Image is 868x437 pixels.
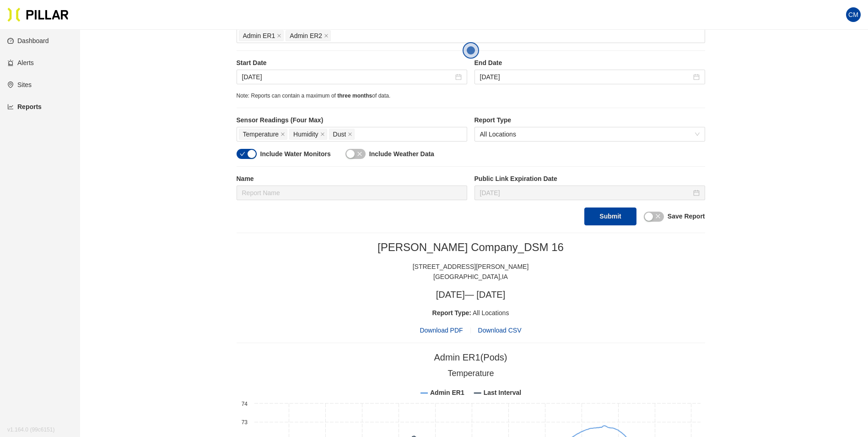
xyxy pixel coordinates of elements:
[474,58,705,68] label: End Date
[447,369,494,378] tspan: Temperature
[290,31,322,41] span: Admin ER2
[668,212,705,221] label: Save Report
[7,103,42,110] a: line-chartReports
[430,389,464,396] tspan: Admin ER1
[420,325,463,335] span: Download PDF
[357,151,362,157] span: close
[7,7,69,22] img: Pillar Technologies
[320,132,325,137] span: close
[277,33,281,39] span: close
[237,272,705,282] div: [GEOGRAPHIC_DATA] , IA
[237,240,705,254] h2: [PERSON_NAME] Company_DSM 16
[480,72,691,82] input: Sep 3, 2025
[337,93,372,99] span: three months
[237,174,467,184] label: Name
[237,308,705,318] div: All Locations
[584,208,636,225] button: Submit
[237,115,467,125] label: Sensor Readings (Four Max)
[434,350,507,365] div: Admin ER1 (Pods)
[280,132,285,137] span: close
[241,419,248,426] text: 73
[369,149,434,159] label: Include Weather Data
[348,132,352,137] span: close
[324,33,329,39] span: close
[7,81,32,88] a: environmentSites
[474,115,705,125] label: Report Type
[243,129,279,139] span: Temperature
[474,174,705,184] label: Public Link Expiration Date
[237,289,705,300] h3: [DATE] — [DATE]
[333,129,346,139] span: Dust
[240,151,245,157] span: check
[480,127,700,141] span: All Locations
[478,327,522,334] span: Download CSV
[848,7,858,22] span: CM
[237,186,467,200] input: Report Name
[260,149,331,159] label: Include Water Monitors
[463,42,479,59] button: Open the dialog
[480,188,691,198] input: Sep 18, 2025
[237,262,705,272] div: [STREET_ADDRESS][PERSON_NAME]
[243,31,275,41] span: Admin ER1
[432,309,471,317] span: Report Type:
[655,213,661,219] span: close
[242,72,453,82] input: Sep 2, 2025
[483,389,521,396] tspan: Last Interval
[241,401,248,407] text: 74
[237,58,467,68] label: Start Date
[293,129,318,139] span: Humidity
[237,92,705,100] div: Note: Reports can contain a maximum of of data.
[7,37,49,44] a: dashboardDashboard
[7,59,34,66] a: alertAlerts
